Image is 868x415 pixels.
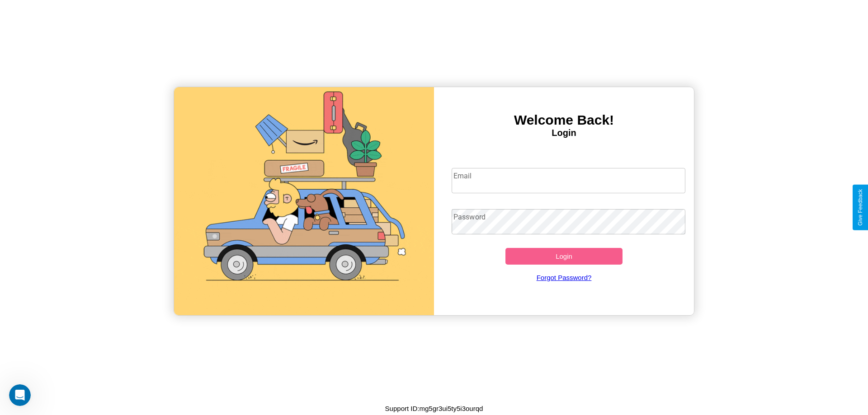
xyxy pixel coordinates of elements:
p: Support ID: mg5gr3ui5ty5i3ourqd [385,402,483,415]
h4: Login [434,128,694,138]
button: Login [505,248,623,265]
img: gif [174,87,434,315]
iframe: Intercom live chat [9,384,31,406]
a: Forgot Password? [447,265,681,290]
h3: Welcome Back! [434,112,694,128]
div: Give Feedback [857,189,863,226]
